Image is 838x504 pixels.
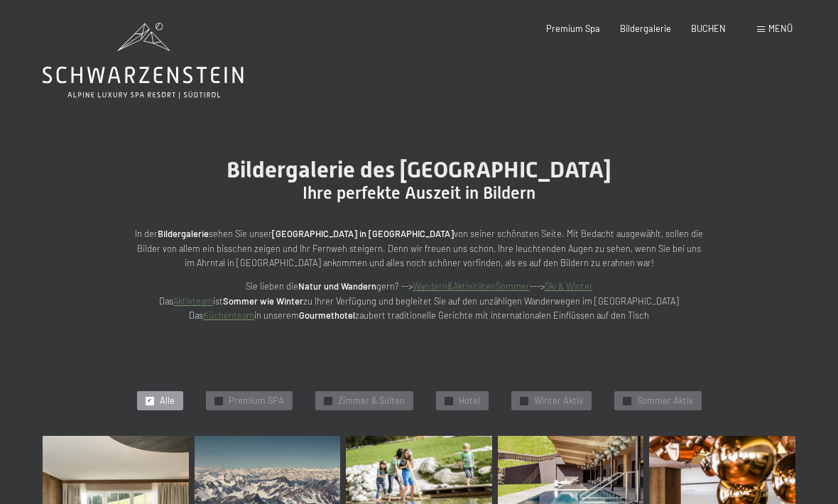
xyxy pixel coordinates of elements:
strong: Sommer wie Winter [223,295,303,307]
a: Bildergalerie [620,23,671,34]
strong: [GEOGRAPHIC_DATA] in [GEOGRAPHIC_DATA] [272,228,454,239]
span: Premium SPA [229,395,284,407]
span: Bildergalerie des [GEOGRAPHIC_DATA] [227,156,611,183]
span: Sommer Aktiv [637,395,693,407]
span: ✓ [147,397,152,405]
span: Hotel [459,395,480,407]
span: Winter Aktiv [534,395,583,407]
a: Premium Spa [546,23,600,34]
p: In der sehen Sie unser von seiner schönsten Seite. Mit Bedacht ausgewählt, sollen die Bilder von ... [135,226,703,270]
span: Menü [768,23,793,34]
span: ✓ [325,397,330,405]
span: Ihre perfekte Auszeit in Bildern [303,183,535,203]
span: Zimmer & Suiten [338,395,405,407]
span: ✓ [216,397,221,405]
span: ✓ [446,397,451,405]
a: Wandern&AktivitätenSommer [413,280,530,292]
span: ✓ [521,397,526,405]
a: Ski & Winter [545,280,593,292]
strong: Bildergalerie [158,228,209,239]
a: BUCHEN [691,23,726,34]
span: ✓ [624,397,629,405]
p: Sie lieben die gern? --> ---> Das ist zu Ihrer Verfügung und begleitet Sie auf den unzähligen Wan... [135,279,703,322]
span: Alle [160,395,175,407]
strong: Gourmethotel [299,309,355,321]
a: Küchenteam [203,309,254,321]
a: Aktivteam [173,295,213,307]
strong: Natur und Wandern [298,280,376,292]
